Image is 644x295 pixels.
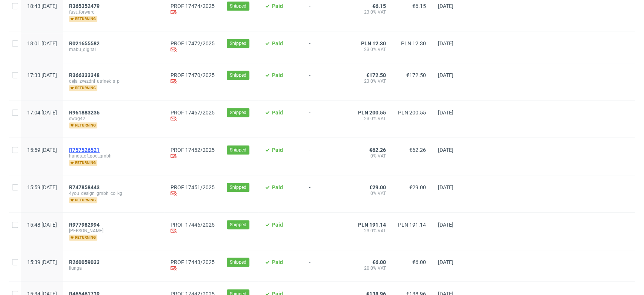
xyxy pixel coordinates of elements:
[69,40,100,46] span: R021655582
[272,110,283,116] span: Paid
[230,3,246,9] span: Shipped
[69,85,97,91] span: returning
[69,16,97,22] span: returning
[171,110,215,116] a: PROF 17467/2025
[438,184,453,190] span: [DATE]
[69,9,158,15] span: fast_forward
[272,3,283,9] span: Paid
[69,184,100,190] span: R747858443
[369,147,386,153] span: €62.26
[272,40,283,46] span: Paid
[69,259,101,265] a: R260059033
[230,40,246,47] span: Shipped
[372,259,386,265] span: €6.00
[69,265,158,271] span: ilunga
[69,72,100,78] span: R366333348
[361,40,386,46] span: PLN 12.30
[69,3,101,9] a: R365352479
[230,147,246,153] span: Shipped
[69,116,158,122] span: swag42
[398,222,426,228] span: PLN 191.14
[358,222,386,228] span: PLN 191.14
[438,259,453,265] span: [DATE]
[412,3,426,9] span: €6.15
[69,222,100,228] span: R977982994
[69,147,100,153] span: R757526521
[358,116,386,122] span: 23.0% VAT
[412,259,426,265] span: €6.00
[69,197,97,203] span: returning
[309,72,346,91] span: -
[406,72,426,78] span: €172.50
[438,222,453,228] span: [DATE]
[69,40,101,46] a: R021655582
[27,40,57,46] span: 18:01 [DATE]
[409,184,426,190] span: €29.00
[69,72,101,78] a: R366333348
[230,109,246,116] span: Shipped
[69,110,101,116] a: R961883236
[27,184,57,190] span: 15:59 [DATE]
[369,184,386,190] span: €29.00
[409,147,426,153] span: €62.26
[27,72,57,78] span: 17:33 [DATE]
[309,147,346,166] span: -
[358,110,386,116] span: PLN 200.55
[438,72,453,78] span: [DATE]
[309,259,346,272] span: -
[309,40,346,54] span: -
[69,122,97,128] span: returning
[27,147,57,153] span: 15:59 [DATE]
[438,147,453,153] span: [DATE]
[69,78,158,84] span: deja_zvezdni_utrinek_s_p
[272,222,283,228] span: Paid
[171,72,215,78] a: PROF 17470/2025
[309,222,346,241] span: -
[438,40,453,46] span: [DATE]
[358,153,386,159] span: 0% VAT
[230,72,246,79] span: Shipped
[358,9,386,15] span: 23.0% VAT
[69,46,158,53] span: mabu_digital
[272,72,283,78] span: Paid
[366,72,386,78] span: €172.50
[27,222,57,228] span: 15:48 [DATE]
[309,110,346,128] span: -
[272,259,283,265] span: Paid
[69,190,158,196] span: 4you_design_gmbh_co_kg
[171,40,215,46] a: PROF 17472/2025
[69,147,101,153] a: R757526521
[69,184,101,190] a: R747858443
[171,222,215,228] a: PROF 17446/2025
[358,265,386,271] span: 20.0% VAT
[358,46,386,53] span: 23.0% VAT
[171,147,215,153] a: PROF 17452/2025
[27,259,57,265] span: 15:39 [DATE]
[398,110,426,116] span: PLN 200.55
[69,3,100,9] span: R365352479
[69,235,97,241] span: returning
[372,3,386,9] span: €6.15
[438,110,453,116] span: [DATE]
[69,110,100,116] span: R961883236
[358,78,386,84] span: 23.0% VAT
[230,184,246,191] span: Shipped
[69,228,158,234] span: [PERSON_NAME]
[27,3,57,9] span: 18:43 [DATE]
[272,147,283,153] span: Paid
[69,153,158,159] span: hands_of_god_gmbh
[230,221,246,228] span: Shipped
[272,184,283,190] span: Paid
[309,3,346,22] span: -
[171,184,215,190] a: PROF 17451/2025
[401,40,426,46] span: PLN 12.30
[171,259,215,265] a: PROF 17443/2025
[171,3,215,9] a: PROF 17474/2025
[27,110,57,116] span: 17:04 [DATE]
[69,222,101,228] a: R977982994
[438,3,453,9] span: [DATE]
[69,160,97,166] span: returning
[69,259,100,265] span: R260059033
[230,259,246,266] span: Shipped
[309,184,346,203] span: -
